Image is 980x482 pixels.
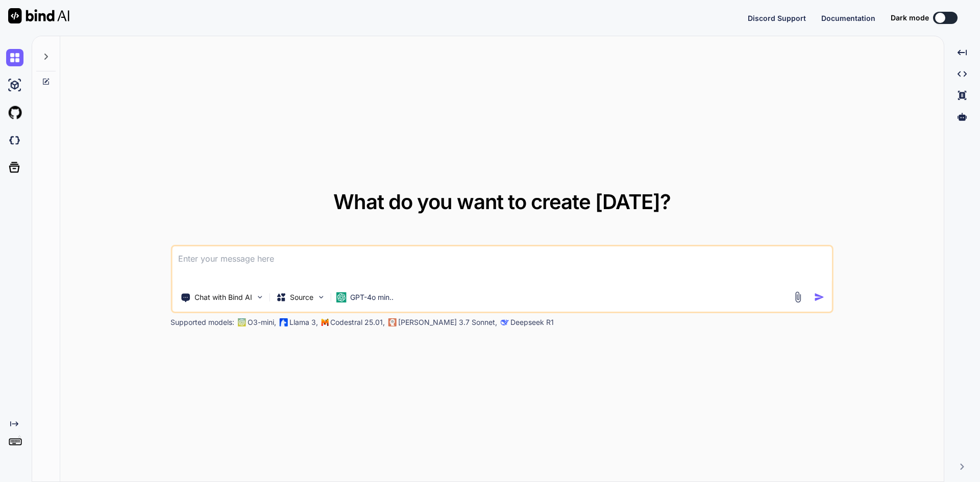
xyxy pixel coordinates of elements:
img: Pick Models [316,293,325,301]
img: attachment [792,291,804,303]
img: Pick Tools [255,293,264,301]
p: Chat with Bind AI [194,292,252,302]
button: Discord Support [748,13,806,23]
img: claude [388,318,396,326]
p: O3-mini, [248,317,276,327]
img: githubLight [6,104,23,121]
p: Llama 3, [289,317,318,327]
img: icon [814,292,825,302]
img: darkCloudIdeIcon [6,132,23,149]
p: GPT-4o min.. [350,292,394,302]
span: Discord Support [748,14,806,22]
img: GPT-4o mini [336,292,346,302]
button: Documentation [821,13,875,23]
img: Llama2 [279,318,287,326]
img: chat [6,49,23,66]
p: Source [290,292,313,302]
img: Mistral-AI [321,319,328,326]
p: Deepseek R1 [510,317,554,327]
p: Codestral 25.01, [330,317,385,327]
span: What do you want to create [DATE]? [333,189,671,214]
p: Supported models: [170,317,234,327]
img: GPT-4 [237,318,246,326]
img: ai-studio [6,77,23,94]
img: Bind AI [8,8,69,23]
span: Documentation [821,14,875,22]
span: Dark mode [891,13,929,23]
p: [PERSON_NAME] 3.7 Sonnet, [398,317,497,327]
img: claude [500,318,508,326]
